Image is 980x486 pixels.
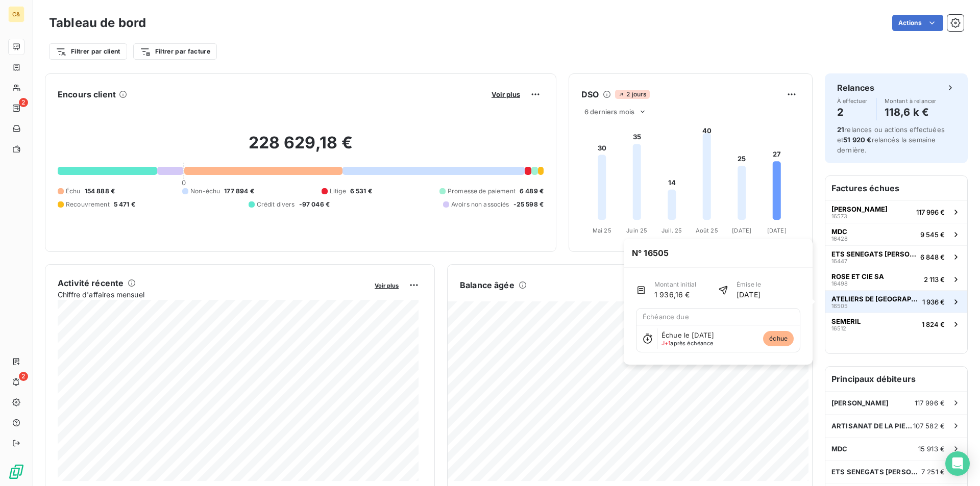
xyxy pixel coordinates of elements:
h4: 2 [837,104,868,120]
span: 16447 [831,258,847,264]
span: 9 545 € [920,231,945,239]
button: Voir plus [488,90,523,99]
span: -97 046 € [299,200,330,209]
span: Recouvrement [66,200,110,209]
tspan: [DATE] [732,227,751,234]
div: Open Intercom Messenger [945,451,970,476]
span: MDC [831,445,847,453]
span: À effectuer [837,98,868,104]
span: Litige [330,187,346,196]
span: 107 582 € [913,422,945,430]
span: relances ou actions effectuées et relancés la semaine dernière. [837,125,945,154]
button: ATELIERS DE [GEOGRAPHIC_DATA]165051 936 € [825,290,967,313]
span: Montant initial [654,280,696,289]
h4: 118,6 k € [885,104,937,120]
span: 16512 [831,325,846,331]
span: SEMERIL [831,317,861,325]
button: Actions [892,15,943,31]
span: 7 251 € [921,468,945,476]
button: ROSE ET CIE SA164982 113 € [825,268,967,290]
span: Échéance due [643,313,689,321]
h6: Factures échues [825,176,967,200]
span: Voir plus [492,90,520,98]
span: 2 jours [615,90,649,99]
span: 16573 [831,213,847,219]
tspan: Août 25 [696,227,718,234]
span: 16428 [831,236,848,242]
tspan: Mai 25 [593,227,611,234]
span: Crédit divers [257,200,295,209]
span: Promesse de paiement [448,187,516,196]
span: échue [763,331,794,346]
h6: Balance âgée [460,279,514,291]
span: ATELIERS DE [GEOGRAPHIC_DATA] [831,295,918,303]
span: 1 936 € [922,298,945,306]
span: Échu [66,187,81,196]
span: Chiffre d'affaires mensuel [58,289,367,300]
span: 5 471 € [114,200,135,209]
span: 15 913 € [918,445,945,453]
button: SEMERIL165121 824 € [825,313,967,335]
span: 6 derniers mois [584,108,634,116]
span: ETS SENEGATS [PERSON_NAME] ET FILS [831,250,916,258]
button: MDC164289 545 € [825,223,967,245]
span: Non-échu [190,187,220,196]
span: 2 113 € [924,275,945,284]
span: Échue le [DATE] [661,331,714,339]
span: ETS SENEGATS [PERSON_NAME] ET FILS [831,468,921,476]
h6: Encours client [58,88,116,100]
span: 6 531 € [350,187,372,196]
button: [PERSON_NAME]16573117 996 € [825,200,967,223]
h2: 228 629,18 € [58,133,544,163]
span: -25 598 € [513,200,544,209]
span: Avoirs non associés [451,200,509,209]
button: Filtrer par client [49,43,127,60]
span: 2 [19,372,28,381]
span: J+1 [661,340,670,347]
span: 117 996 € [915,399,945,407]
span: [PERSON_NAME] [831,399,889,407]
span: 154 888 € [85,187,115,196]
tspan: [DATE] [767,227,787,234]
span: 6 848 € [920,253,945,261]
span: 16505 [831,303,848,309]
span: ROSE ET CIE SA [831,272,884,280]
h6: DSO [581,88,599,100]
span: 0 [182,178,186,187]
div: C& [8,6,24,22]
span: 1 824 € [922,320,945,328]
span: 21 [837,125,844,134]
span: Montant à relancer [885,98,937,104]
span: [PERSON_NAME] [831,205,888,213]
h6: Relances [837,82,874,94]
button: Voir plus [372,280,402,290]
span: N° 16505 [624,239,677,267]
img: Logo LeanPay [8,464,24,480]
span: 117 996 € [916,208,945,216]
span: 51 920 € [843,136,871,144]
span: Voir plus [375,282,399,289]
h6: Principaux débiteurs [825,367,967,391]
span: 6 489 € [520,187,544,196]
span: ARTISANAT DE LA PIERRE [831,422,913,430]
h6: Activité récente [58,277,124,289]
span: 177 894 € [224,187,254,196]
span: 16498 [831,280,848,287]
span: [DATE] [737,289,761,300]
h3: Tableau de bord [49,14,146,32]
span: 2 [19,98,28,107]
tspan: Juin 25 [626,227,647,234]
button: ETS SENEGATS [PERSON_NAME] ET FILS164476 848 € [825,245,967,268]
span: 1 936,16 € [654,289,696,300]
tspan: Juil. 25 [661,227,682,234]
span: après échéance [661,340,714,346]
button: Filtrer par facture [133,43,217,60]
span: Émise le [737,280,761,289]
span: MDC [831,227,847,236]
